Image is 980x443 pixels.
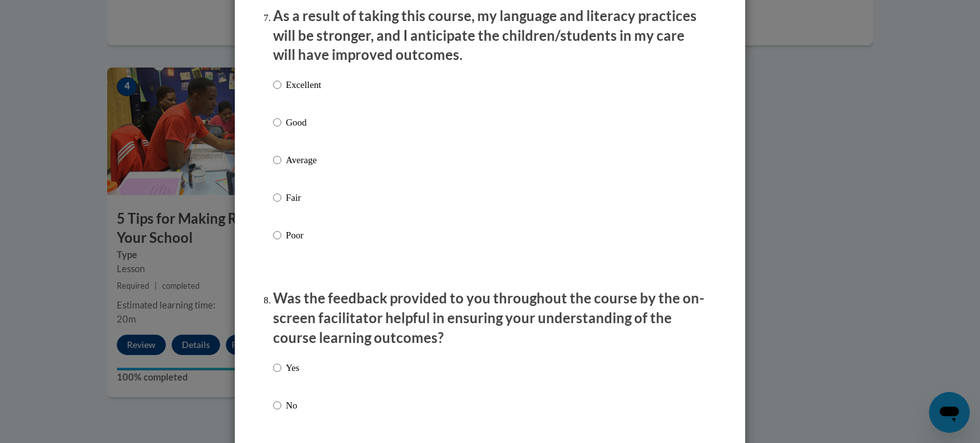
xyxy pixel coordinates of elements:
[286,78,321,92] p: Excellent
[273,228,281,242] input: Poor
[286,153,321,167] p: Average
[286,191,321,205] p: Fair
[273,78,281,92] input: Excellent
[273,191,281,205] input: Fair
[286,398,299,412] p: No
[273,153,281,167] input: Average
[273,115,281,129] input: Good
[286,228,321,242] p: Poor
[286,361,299,375] p: Yes
[286,115,321,129] p: Good
[273,289,707,347] p: Was the feedback provided to you throughout the course by the on-screen facilitator helpful in en...
[273,361,281,375] input: Yes
[273,398,281,412] input: No
[273,6,707,65] p: As a result of taking this course, my language and literacy practices will be stronger, and I ant...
